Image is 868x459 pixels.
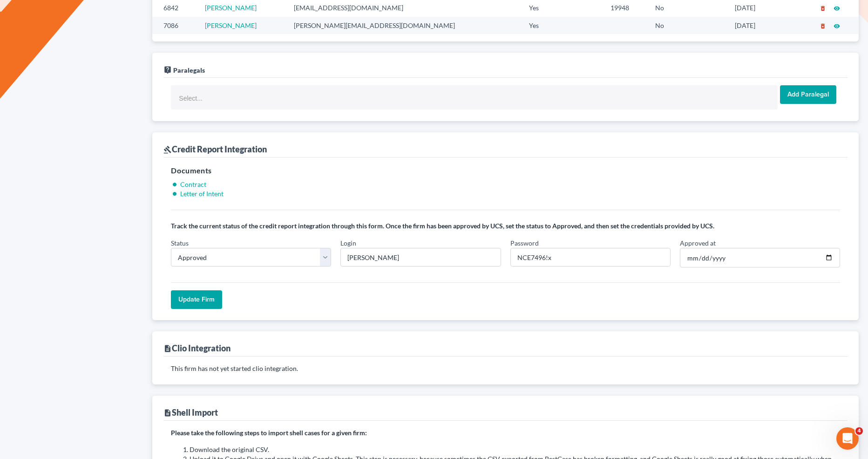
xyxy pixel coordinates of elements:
p: Track the current status of the credit report integration through this form. Once the firm has be... [171,221,840,231]
div: Shell Import [163,407,218,418]
label: Login [340,238,356,248]
td: 7086 [152,17,197,34]
td: Yes [522,17,603,34]
i: delete_forever [820,23,826,29]
a: [PERSON_NAME] [205,21,257,29]
p: This firm has not yet started clio integration. [171,364,840,373]
p: Please take the following steps to import shell cases for a given firm: [171,428,840,438]
label: Status [171,238,189,248]
a: delete_forever [820,4,826,12]
span: Paralegals [173,66,205,74]
i: delete_forever [820,5,826,12]
a: Letter of Intent [180,190,224,198]
li: Download the original CSV. [190,445,840,454]
a: visibility [834,4,840,12]
td: No [648,17,727,34]
i: description [163,344,172,353]
i: live_help [163,66,172,74]
label: Approved at [680,238,716,248]
div: Clio Integration [163,343,231,354]
div: Credit Report Integration [163,144,267,155]
i: visibility [834,5,840,12]
i: visibility [834,23,840,29]
i: gavel [163,145,172,154]
a: Contract [180,180,206,188]
span: 4 [855,427,863,435]
a: [PERSON_NAME] [205,4,257,12]
input: Update Firm [171,290,222,309]
a: visibility [834,21,840,29]
i: description [163,409,172,417]
td: [PERSON_NAME][EMAIL_ADDRESS][DOMAIN_NAME] [286,17,522,34]
input: Add Paralegal [780,85,836,104]
label: Password [510,238,539,248]
a: delete_forever [820,21,826,29]
td: [DATE] [727,17,796,34]
h5: Documents [171,165,840,176]
iframe: Intercom live chat [836,427,859,450]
